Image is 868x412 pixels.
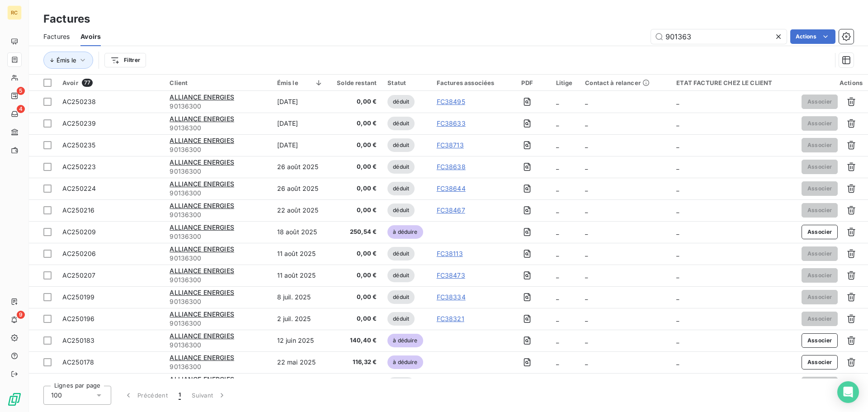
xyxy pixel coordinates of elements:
[62,119,96,127] span: AC250239
[387,160,415,174] span: déduit
[556,163,559,170] span: _
[676,141,679,149] span: _
[802,246,838,261] button: Associer
[585,315,588,322] span: _
[272,199,329,221] td: 22 août 2025
[62,79,78,86] span: Avoir
[272,286,329,308] td: 8 juil. 2025
[676,250,679,257] span: _
[585,79,665,86] div: Contact à relancer
[387,204,415,217] span: déduit
[272,373,329,395] td: 19 mai 2025
[277,79,323,86] div: Émis le
[170,267,234,275] span: ALLIANCE ENERGIES
[118,386,173,405] button: Précédent
[556,293,559,301] span: _
[334,249,377,258] span: 0,00 €
[556,250,559,257] span: _
[170,210,266,219] span: 90136300
[272,265,329,286] td: 11 août 2025
[387,355,423,369] span: à déduire
[802,377,838,391] button: Associer
[51,391,62,400] span: 100
[509,79,545,86] div: PDF
[437,206,465,215] a: FC38467
[790,29,835,44] button: Actions
[676,185,679,192] span: _
[170,310,234,318] span: ALLIANCE ENERGIES
[17,105,25,113] span: 4
[170,375,234,383] span: ALLIANCE ENERGIES
[170,158,234,166] span: ALLIANCE ENERGIES
[437,162,466,171] a: FC38638
[676,336,679,344] span: _
[556,185,559,192] span: _
[437,119,466,128] a: FC38633
[676,293,679,301] span: _
[556,141,559,149] span: _
[170,189,266,198] span: 90136300
[802,290,838,304] button: Associer
[676,79,790,86] div: ETAT FACTURE CHEZ LE CLIENT
[676,315,679,322] span: _
[437,141,464,150] a: FC38713
[334,271,377,280] span: 0,00 €
[170,180,234,188] span: ALLIANCE ENERGIES
[676,228,679,236] span: _
[556,79,575,86] div: Litige
[334,184,377,193] span: 0,00 €
[62,293,94,301] span: AC250199
[179,391,181,400] span: 1
[62,98,96,105] span: AC250238
[334,314,377,323] span: 0,00 €
[82,79,93,87] span: 77
[170,202,234,209] span: ALLIANCE ENERGIES
[170,102,266,111] span: 90136300
[62,358,94,366] span: AC250178
[387,95,415,109] span: déduit
[173,386,186,405] button: 1
[7,392,22,407] img: Logo LeanPay
[170,145,266,154] span: 90136300
[170,123,266,133] span: 90136300
[802,312,838,326] button: Associer
[272,221,329,243] td: 18 août 2025
[62,206,94,214] span: AC250216
[556,358,559,366] span: _
[676,98,679,105] span: _
[585,358,588,366] span: _
[43,32,70,41] span: Factures
[556,336,559,344] span: _
[802,333,838,348] button: Associer
[585,250,588,257] span: _
[272,243,329,265] td: 11 août 2025
[170,254,266,263] span: 90136300
[170,115,234,123] span: ALLIANCE ENERGIES
[7,5,22,20] div: RC
[556,98,559,105] span: _
[556,206,559,214] span: _
[802,181,838,196] button: Associer
[17,87,25,95] span: 5
[802,225,838,239] button: Associer
[43,11,90,27] h3: Factures
[272,308,329,330] td: 2 juil. 2025
[62,163,96,170] span: AC250223
[676,271,679,279] span: _
[62,141,95,149] span: AC250235
[802,160,838,174] button: Associer
[387,247,415,260] span: déduit
[170,93,234,101] span: ALLIANCE ENERGIES
[802,355,838,369] button: Associer
[272,134,329,156] td: [DATE]
[334,206,377,215] span: 0,00 €
[585,206,588,214] span: _
[387,225,423,239] span: à déduire
[585,119,588,127] span: _
[387,312,415,326] span: déduit
[272,178,329,199] td: 26 août 2025
[437,293,466,302] a: FC38334
[170,289,234,296] span: ALLIANCE ENERGIES
[387,79,425,86] div: Statut
[802,138,838,152] button: Associer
